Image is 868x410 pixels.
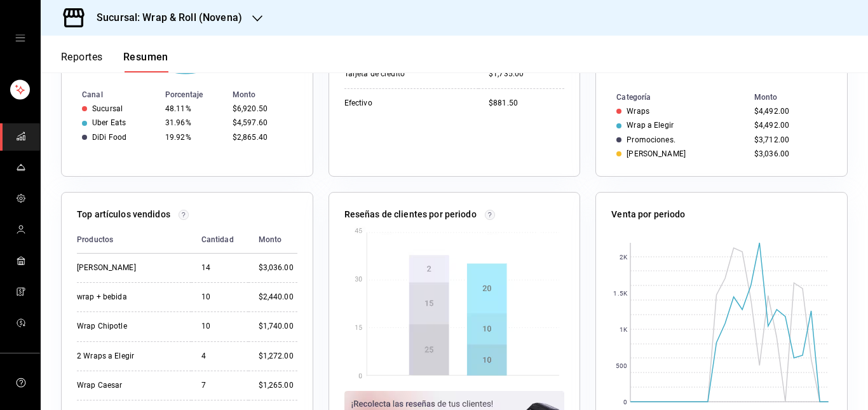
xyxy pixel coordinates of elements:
div: Tarjeta de credito [344,69,468,79]
button: open drawer [15,33,25,43]
th: Monto [248,226,297,254]
div: 31.96% [165,118,222,127]
th: Productos [77,226,191,254]
div: $3,036.00 [754,149,827,158]
div: 14 [201,263,238,273]
th: Categoría [596,90,749,104]
text: 0 [623,399,627,406]
div: DiDi Food [92,133,126,142]
div: Wrap Chipotle [77,321,181,332]
div: $1,740.00 [259,321,297,332]
div: 2 Wraps a Elegir [77,351,181,362]
div: $1,735.00 [489,69,564,79]
div: 4 [201,351,238,362]
div: 7 [201,380,238,391]
th: Monto [227,88,313,102]
div: navigation tabs [61,51,168,72]
div: $6,920.50 [233,104,292,113]
div: Wraps [627,107,649,116]
div: $1,265.00 [259,380,297,391]
div: [PERSON_NAME] [627,149,686,158]
div: $4,492.00 [754,121,827,130]
h3: Sucursal: Wrap & Roll (Novena) [86,10,242,25]
th: Cantidad [191,226,248,254]
div: Wrap Caesar [77,380,181,391]
div: 10 [201,321,238,332]
p: Top artículos vendidos [77,208,170,221]
div: $1,272.00 [259,351,297,362]
div: wrap + bebida [77,292,181,303]
div: 48.11% [165,104,222,113]
div: $4,597.60 [233,118,292,127]
text: 1.5K [614,290,628,297]
div: [PERSON_NAME] [77,263,181,273]
div: Promociones. [627,135,675,144]
div: Wrap a Elegir [627,121,674,130]
button: Resumen [123,51,168,72]
div: $3,712.00 [754,135,827,144]
div: $881.50 [489,98,564,109]
th: Porcentaje [160,88,227,102]
p: Venta por periodo [611,208,685,221]
th: Canal [62,88,160,102]
th: Monto [749,90,847,104]
text: 1K [620,326,628,333]
text: 500 [616,362,627,369]
div: $2,440.00 [259,292,297,303]
div: $4,492.00 [754,107,827,116]
div: Sucursal [92,104,123,113]
button: Reportes [61,51,103,72]
text: 2K [620,254,628,261]
p: Reseñas de clientes por periodo [344,208,477,221]
div: Uber Eats [92,118,126,127]
div: 10 [201,292,238,303]
div: $2,865.40 [233,133,292,142]
div: Efectivo [344,98,468,109]
div: $3,036.00 [259,263,297,273]
div: 19.92% [165,133,222,142]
